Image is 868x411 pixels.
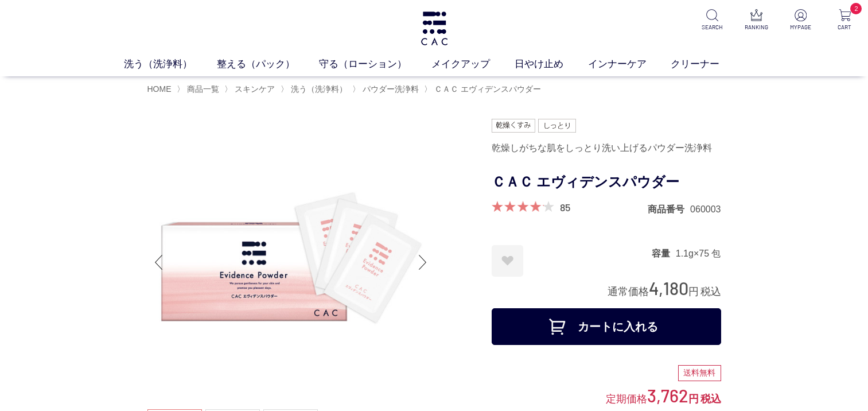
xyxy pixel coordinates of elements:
[698,9,726,32] a: SEARCH
[147,239,170,285] div: Previous slide
[492,245,523,277] a: お気に入りに登録する
[224,84,278,95] li: 〉
[185,84,219,94] a: 商品一覧
[187,84,219,94] span: 商品一覧
[411,239,434,285] div: Next slide
[698,23,726,32] p: SEARCH
[652,247,676,259] dt: 容量
[147,84,172,94] a: HOME
[608,286,649,297] span: 通常価格
[688,393,699,405] span: 円
[588,57,671,72] a: インナーケア
[492,119,536,133] img: 乾燥くすみ
[177,84,222,95] li: 〉
[492,169,721,195] h1: ＣＡＣ エヴィデンスパウダー
[676,247,721,259] dd: 1.1g×75 包
[538,119,576,133] img: しっとり
[217,57,320,72] a: 整える（パック）
[671,57,744,72] a: クリーナー
[649,277,688,298] span: 4,180
[647,385,688,406] span: 3,762
[831,23,859,32] p: CART
[831,9,859,32] a: 2 CART
[291,84,347,94] span: 洗う（洗浄料）
[787,9,815,32] a: MYPAGE
[352,84,422,95] li: 〉
[690,203,721,215] dd: 060003
[289,84,347,94] a: 洗う（洗浄料）
[232,84,275,94] a: スキンケア
[147,119,434,406] img: ＣＡＣ エヴィデンスパウダー
[742,9,770,32] a: RANKING
[787,23,815,32] p: MYPAGE
[431,57,515,72] a: メイクアップ
[424,84,544,95] li: 〉
[235,84,275,94] span: スキンケア
[688,286,699,297] span: 円
[678,365,721,381] div: 送料無料
[700,286,721,297] span: 税込
[606,392,647,405] span: 定期価格
[492,138,721,158] div: 乾燥しがちな肌をしっとり洗い上げるパウダー洗浄料
[319,57,431,72] a: 守る（ローション）
[700,393,721,405] span: 税込
[432,84,541,94] a: ＣＡＣ エヴィデンスパウダー
[419,11,449,45] img: logo
[648,203,690,215] dt: 商品番号
[360,84,419,94] a: パウダー洗浄料
[492,308,721,345] button: カートに入れる
[124,57,217,72] a: 洗う（洗浄料）
[515,57,588,72] a: 日やけ止め
[281,84,350,95] li: 〉
[434,84,541,94] span: ＣＡＣ エヴィデンスパウダー
[742,23,770,32] p: RANKING
[850,3,862,14] span: 2
[560,201,570,214] a: 85
[363,84,419,94] span: パウダー洗浄料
